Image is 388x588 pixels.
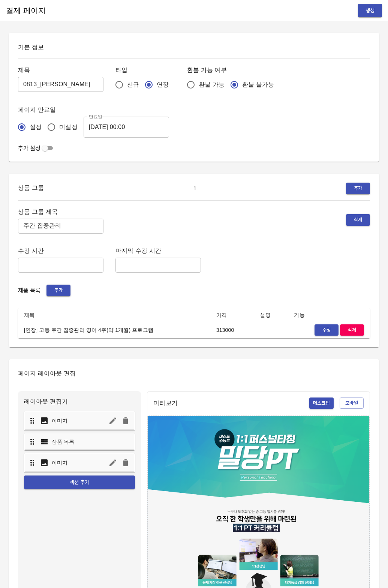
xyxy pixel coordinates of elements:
th: 기능 [288,308,370,322]
button: 섹션 추가 [24,475,135,489]
span: 섹션 추가 [30,478,129,487]
span: 환불 불가능 [242,80,274,89]
h6: 상품 그룹 [18,183,44,194]
th: 제목 [18,308,210,322]
h6: 타입 [115,65,175,75]
p: 이미지 [52,459,67,466]
span: 제품 목록 [18,287,40,294]
p: 레이아웃 편집기 [24,397,135,406]
button: 추가 [46,285,70,296]
span: 생성 [364,6,376,15]
span: 모바일 [343,399,360,408]
span: 수정 [318,326,335,334]
span: 추가 [350,184,366,193]
span: 추가 설정 [18,145,40,152]
td: [연장] 고등 주간 집중관리 영어 4주(약 1개월) 프로그램 [18,322,210,338]
button: 모바일 [340,397,364,409]
p: 미리보기 [153,399,178,408]
button: 1 [187,183,202,194]
h6: 제목 [18,65,103,75]
span: 삭제 [344,326,360,334]
button: 수정 [315,324,339,336]
h6: 기본 정보 [18,42,370,52]
h6: 페이지 만료일 [18,105,169,115]
span: 데스크탑 [313,399,330,408]
span: 설정 [30,123,42,132]
span: 신규 [127,80,139,89]
h6: 수강 시간 [18,246,103,256]
h6: 상품 그룹 제목 [18,207,103,217]
button: 데스크탑 [309,397,334,409]
h6: 페이지 레이아웃 편집 [18,368,370,379]
h6: 환불 가능 여부 [187,65,280,75]
th: 가격 [210,308,254,322]
button: 삭제 [340,324,364,336]
span: 연장 [157,80,169,89]
span: 삭제 [350,216,366,224]
button: 추가 [346,183,370,194]
h6: 결제 페이지 [6,4,46,16]
h6: 마지막 수강 시간 [115,246,201,256]
td: 313000 [210,322,254,338]
span: 추가 [50,286,67,295]
p: 이미지 [52,417,67,424]
th: 설명 [254,308,288,322]
button: 삭제 [346,214,370,226]
span: 환불 가능 [199,80,225,89]
span: 1 [189,184,201,193]
span: 미설정 [59,123,77,132]
p: 상품 목록 [52,438,75,445]
button: 생성 [358,4,382,18]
